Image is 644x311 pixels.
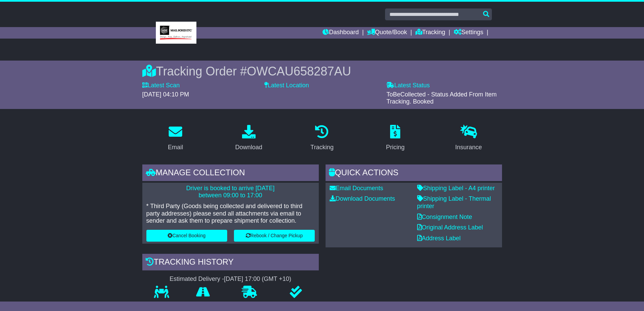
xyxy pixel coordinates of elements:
p: Driver is booked to arrive [DATE] between 09:00 to 17:00 [146,185,315,199]
div: [DATE] 17:00 (GMT +10) [224,275,291,283]
span: [DATE] 04:10 PM [142,91,189,98]
span: OWCAU658287AU [247,64,351,78]
a: Tracking [415,27,445,39]
a: Tracking [306,123,338,154]
a: Dashboard [323,27,359,39]
a: Shipping Label - Thermal printer [417,195,491,209]
a: Pricing [382,123,409,154]
a: Quote/Book [367,27,407,39]
a: Email [163,123,187,154]
div: Tracking Order # [142,64,502,79]
div: Pricing [386,143,405,152]
span: ToBeCollected - Status Added From Item Tracking. Booked [386,91,497,105]
button: Cancel Booking [146,230,227,242]
button: Rebook / Change Pickup [234,230,315,242]
a: Insurance [451,123,486,154]
label: Latest Status [386,82,430,89]
img: MBE Brisbane CBD [156,22,196,44]
div: Tracking history [142,254,319,272]
div: Insurance [455,143,482,152]
a: Original Address Label [417,224,483,231]
div: Email [168,143,183,152]
label: Latest Location [264,82,309,89]
a: Consignment Note [417,214,472,220]
div: Download [235,143,262,152]
a: Address Label [417,235,461,242]
div: Quick Actions [326,164,502,183]
p: * Third Party (Goods being collected and delivered to third party addresses) please send all atta... [146,203,315,225]
div: Estimated Delivery - [142,275,319,283]
a: Download Documents [330,195,395,202]
div: Manage collection [142,164,319,183]
a: Email Documents [330,185,383,192]
label: Latest Scan [142,82,180,89]
a: Download [231,123,267,154]
div: Tracking [310,143,333,152]
a: Settings [454,27,483,39]
a: Shipping Label - A4 printer [417,185,495,192]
